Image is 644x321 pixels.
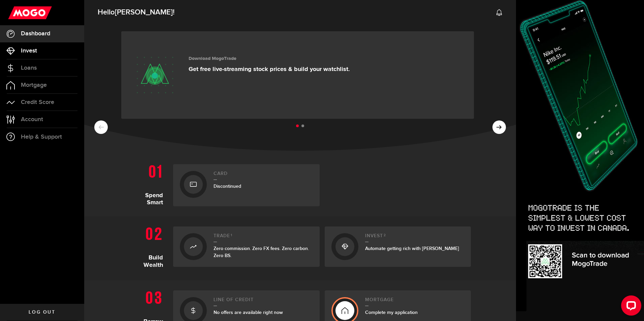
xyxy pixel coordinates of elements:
[214,183,241,189] span: Discontinued
[365,297,464,306] h2: Mortgage
[365,246,459,251] span: Automate getting rich with [PERSON_NAME]
[325,226,471,267] a: Invest2Automate getting rich with [PERSON_NAME]
[173,164,320,206] a: CardDiscontinued
[29,310,55,315] span: Log out
[214,233,313,242] h2: Trade
[21,99,54,105] span: Credit Score
[214,310,283,315] span: No offers are available right now
[214,246,309,258] span: Zero commission. Zero FX fees. Zero carbon. Zero BS.
[365,310,418,315] span: Complete my application
[21,82,47,88] span: Mortgage
[129,161,168,206] h1: Spend Smart
[214,297,313,306] h2: Line of credit
[384,233,386,237] sup: 2
[365,233,464,242] h2: Invest
[21,48,37,54] span: Invest
[129,223,168,270] h1: Build Wealth
[231,233,232,237] sup: 1
[616,293,644,321] iframe: LiveChat chat widget
[21,65,37,71] span: Loans
[121,31,474,119] a: Download MogoTrade Get free live-streaming stock prices & build your watchlist.
[173,226,320,267] a: Trade1Zero commission. Zero FX fees. Zero carbon. Zero BS.
[21,116,43,122] span: Account
[21,31,50,37] span: Dashboard
[189,56,350,62] h3: Download MogoTrade
[214,171,313,180] h2: Card
[98,5,174,20] span: Hello !
[21,134,62,140] span: Help & Support
[115,8,173,17] span: [PERSON_NAME]
[189,66,350,73] p: Get free live-streaming stock prices & build your watchlist.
